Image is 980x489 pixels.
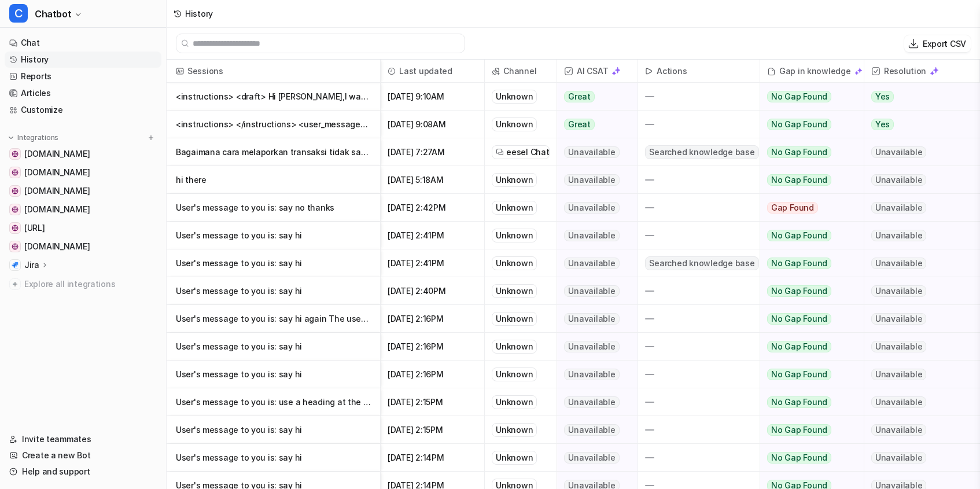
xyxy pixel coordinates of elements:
span: Unavailable [871,146,926,158]
span: No Gap Found [767,230,831,241]
a: Articles [5,85,161,101]
span: AI CSAT [562,60,633,83]
span: Unavailable [564,313,619,325]
span: Explore all integrations [24,275,157,293]
span: Unavailable [564,146,619,158]
button: No Gap Found [760,166,855,194]
p: User's message to you is: say hi [176,249,371,277]
a: Invite teammates [5,431,161,447]
div: Unknown [492,229,537,242]
span: [DATE] 2:16PM [385,361,480,388]
span: [DATE] 9:08AM [385,111,480,138]
img: dashboard.eesel.ai [12,225,19,231]
span: Unavailable [564,424,619,436]
button: No Gap Found [760,138,855,166]
p: User's message to you is: say hi [176,444,371,472]
button: No Gap Found [760,111,855,138]
button: No Gap Found [760,388,855,416]
span: [DATE] 2:41PM [385,222,480,249]
a: eesel Chat [496,146,546,158]
div: Unknown [492,340,537,354]
div: Gap in knowledge [765,60,859,83]
p: Jira [24,259,39,271]
p: Bagaimana cara melaporkan transaksi tidak sah di ShopeePay? [176,138,371,166]
span: Unavailable [871,285,926,297]
span: No Gap Found [767,91,831,102]
p: User's message to you is: say no thanks [176,194,371,222]
button: Great [557,83,631,111]
span: Resolution [869,60,975,83]
span: No Gap Found [767,285,831,297]
button: No Gap Found [760,361,855,388]
span: [DOMAIN_NAME] [24,241,90,252]
button: No Gap Found [760,222,855,249]
span: Gap Found [767,202,818,214]
a: History [5,52,161,68]
div: Unknown [492,201,537,215]
p: User's message to you is: say hi [176,333,371,361]
span: [DATE] 2:16PM [385,305,480,333]
div: Unknown [492,451,537,465]
img: affiliate.shopee.co.id [12,206,19,213]
p: Integrations [17,133,58,142]
span: Sessions [171,60,375,83]
span: Unavailable [871,369,926,380]
div: Unknown [492,284,537,298]
div: Unknown [492,173,537,187]
span: [DATE] 2:42PM [385,194,480,222]
button: Yes [864,111,970,138]
p: <instructions> <draft> Hi [PERSON_NAME],I wanted to let you know we've fixed the is [176,83,371,111]
p: User's message to you is: use a heading at the top The user's current draft is: Hi there! Hope yo... [176,388,371,416]
span: Unavailable [871,341,926,352]
span: [DATE] 2:16PM [385,333,480,361]
span: Unavailable [564,258,619,269]
span: Unavailable [871,258,926,269]
span: [URL] [24,222,45,234]
span: No Gap Found [767,452,831,464]
span: Channel [489,60,552,83]
span: Unavailable [871,313,926,325]
span: [DOMAIN_NAME] [24,148,90,160]
span: Chatbot [35,6,71,22]
span: No Gap Found [767,146,831,158]
span: C [9,4,28,23]
div: Unknown [492,395,537,409]
p: User's message to you is: say hi again The user's current draft is: Hi there! Hope you’re having ... [176,305,371,333]
a: Help and support [5,464,161,480]
button: No Gap Found [760,83,855,111]
img: github.com [12,243,19,250]
button: No Gap Found [760,333,855,361]
p: Export CSV [923,38,966,50]
span: Unavailable [871,174,926,186]
span: [DOMAIN_NAME] [24,185,90,197]
h2: Actions [657,60,687,83]
button: Gap Found [760,194,855,222]
a: Explore all integrations [5,276,161,292]
span: No Gap Found [767,258,831,269]
span: [DATE] 7:27AM [385,138,480,166]
p: User's message to you is: say hi [176,277,371,305]
span: Searched knowledge base [645,256,758,270]
span: Unavailable [564,452,619,464]
img: eeselChat [496,148,504,156]
span: [DOMAIN_NAME] [24,167,90,178]
span: Great [564,119,595,130]
span: [DOMAIN_NAME] [24,204,90,215]
span: Unavailable [871,452,926,464]
span: No Gap Found [767,174,831,186]
span: [DATE] 2:40PM [385,277,480,305]
span: No Gap Found [767,369,831,380]
a: Create a new Bot [5,447,161,464]
span: Unavailable [564,369,619,380]
span: Last updated [385,60,480,83]
img: Jira [12,262,19,269]
span: [DATE] 5:18AM [385,166,480,194]
img: shopee.co.id [12,150,19,157]
div: Unknown [492,256,537,270]
span: Unavailable [871,230,926,241]
span: [DATE] 2:15PM [385,416,480,444]
span: Unavailable [564,202,619,214]
span: Unavailable [871,424,926,436]
button: No Gap Found [760,305,855,333]
span: No Gap Found [767,313,831,325]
